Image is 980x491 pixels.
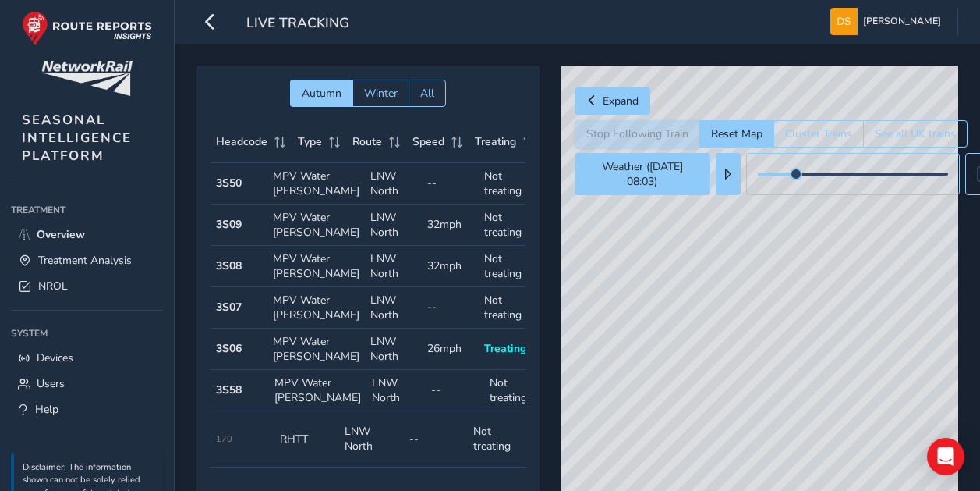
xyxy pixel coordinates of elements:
[11,247,163,273] a: Treatment Analysis
[11,222,163,247] a: Overview
[41,61,133,96] img: customer logo
[365,205,422,246] td: LNW North
[11,198,163,222] div: Treatment
[479,287,536,329] td: Not treating
[22,11,152,46] img: rr logo
[298,134,322,149] span: Type
[216,176,242,190] strong: 3S50
[339,411,404,468] td: LNW North
[863,120,968,148] button: See all UK trains
[38,253,132,268] span: Treatment Analysis
[352,80,409,107] button: Winter
[11,345,163,371] a: Devices
[422,246,479,287] td: 32mph
[35,402,58,417] span: Help
[216,382,242,397] strong: 3S58
[475,134,516,149] span: Treating
[830,8,858,35] img: diamond-layout
[274,411,339,468] td: RHTT
[216,300,242,315] strong: 3S07
[267,163,365,205] td: MPV Water [PERSON_NAME]
[11,322,163,345] div: System
[246,13,349,35] span: Live Tracking
[422,163,479,205] td: --
[484,341,526,356] span: Treating
[603,94,639,109] span: Expand
[365,163,422,205] td: LNW North
[575,153,709,195] button: Weather ([DATE] 08:03)
[422,329,479,370] td: 26mph
[267,246,365,287] td: MPV Water [PERSON_NAME]
[412,134,444,149] span: Speed
[479,246,536,287] td: Not treating
[290,80,352,107] button: Autumn
[422,205,479,246] td: 32mph
[302,86,341,101] span: Autumn
[479,163,536,205] td: Not treating
[216,433,232,445] span: 170
[830,8,946,35] button: [PERSON_NAME]
[267,287,365,329] td: MPV Water [PERSON_NAME]
[365,246,422,287] td: LNW North
[468,411,532,468] td: Not treating
[365,329,422,370] td: LNW North
[216,341,242,356] strong: 3S06
[773,120,863,148] button: Cluster Trains
[365,287,422,329] td: LNW North
[575,87,650,115] button: Expand
[404,411,469,468] td: --
[37,376,65,391] span: Users
[11,371,163,397] a: Users
[426,370,485,411] td: --
[420,86,434,101] span: All
[364,86,398,101] span: Winter
[37,350,73,365] span: Devices
[11,273,163,299] a: NROL
[216,134,267,149] span: Headcode
[22,111,132,165] span: SEASONAL INTELLIGENCE PLATFORM
[38,279,68,294] span: NROL
[216,258,242,273] strong: 3S08
[927,438,964,475] div: Open Intercom Messenger
[37,227,85,242] span: Overview
[11,397,163,422] a: Help
[863,8,941,35] span: [PERSON_NAME]
[352,134,382,149] span: Route
[484,370,543,411] td: Not treating
[216,217,242,232] strong: 3S09
[267,329,365,370] td: MPV Water [PERSON_NAME]
[269,370,366,411] td: MPV Water [PERSON_NAME]
[409,80,446,107] button: All
[422,287,479,329] td: --
[267,205,365,246] td: MPV Water [PERSON_NAME]
[479,205,536,246] td: Not treating
[699,120,773,148] button: Reset Map
[366,370,426,411] td: LNW North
